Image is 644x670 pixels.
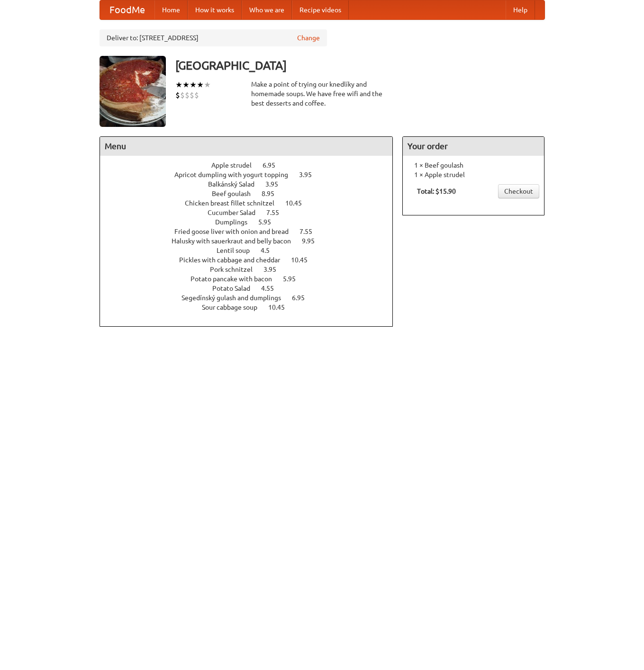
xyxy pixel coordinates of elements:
[190,275,281,283] span: Potato pancake with bacon
[208,180,264,188] span: Balkánský Salad
[258,218,281,226] span: 5.95
[210,266,262,273] span: Pork schnitzel
[100,0,154,19] a: FoodMe
[212,285,260,292] span: Potato Salad
[179,256,325,264] a: Pickles with cabbage and cheddar 10.45
[506,0,535,19] a: Help
[175,90,180,100] li: $
[211,161,293,169] a: Apple strudel 6.95
[202,304,302,311] a: Sour cabbage soup 10.45
[181,294,322,302] a: Segedínský gulash and dumplings 6.95
[211,161,261,169] span: Apple strudel
[175,56,545,75] h3: [GEOGRAPHIC_DATA]
[217,247,287,254] a: Lentil soup 4.5
[251,80,393,108] div: Make a point of trying our knedlíky and homemade soups. We have free wifi and the best desserts a...
[217,247,259,254] span: Lentil soup
[403,137,544,156] h4: Your order
[262,190,284,197] span: 8.95
[185,199,319,207] a: Chicken breast fillet schnitzel 10.45
[174,228,298,235] span: Fried goose liver with onion and bread
[261,247,279,254] span: 4.5
[185,199,284,207] span: Chicken breast fillet schnitzel
[215,218,289,226] a: Dumplings 5.95
[154,0,188,19] a: Home
[188,0,242,19] a: How it works
[172,237,300,245] span: Halusky with sauerkraut and belly bacon
[261,285,283,292] span: 4.55
[299,228,322,235] span: 7.55
[297,33,320,43] a: Change
[190,90,194,100] li: $
[302,237,324,245] span: 9.95
[208,209,297,216] a: Cucumber Salad 7.55
[266,209,289,216] span: 7.55
[204,80,211,90] li: ★
[408,170,539,179] li: 1 × Apple strudel
[285,199,311,207] span: 10.45
[283,275,305,283] span: 5.95
[179,256,290,264] span: Pickles with cabbage and cheddar
[263,266,286,273] span: 3.95
[100,56,166,127] img: angular.jpg
[212,190,292,197] a: Beef goulash 8.95
[174,171,329,179] a: Apricot dumpling with yogurt topping 3.95
[197,80,204,90] li: ★
[181,294,290,302] span: Segedínský gulash and dumplings
[215,218,257,226] span: Dumplings
[208,180,296,188] a: Balkánský Salad 3.95
[202,304,267,311] span: Sour cabbage soup
[185,90,190,100] li: $
[174,228,330,235] a: Fried goose liver with onion and bread 7.55
[268,304,294,311] span: 10.45
[172,237,332,245] a: Halusky with sauerkraut and belly bacon 9.95
[182,80,190,90] li: ★
[263,161,285,169] span: 6.95
[498,184,539,198] a: Checkout
[292,294,314,302] span: 6.95
[190,275,313,283] a: Potato pancake with bacon 5.95
[194,90,199,100] li: $
[291,256,317,264] span: 10.45
[292,0,349,19] a: Recipe videos
[174,171,298,179] span: Apricot dumpling with yogurt topping
[299,171,321,179] span: 3.95
[212,285,291,292] a: Potato Salad 4.55
[242,0,292,19] a: Who we are
[208,209,265,216] span: Cucumber Salad
[265,180,288,188] span: 3.95
[408,161,539,170] li: 1 × Beef goulash
[212,190,260,197] span: Beef goulash
[190,80,197,90] li: ★
[100,137,393,156] h4: Menu
[180,90,185,100] li: $
[100,29,327,46] div: Deliver to: [STREET_ADDRESS]
[175,80,182,90] li: ★
[417,188,456,195] b: Total: $15.90
[210,266,294,273] a: Pork schnitzel 3.95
